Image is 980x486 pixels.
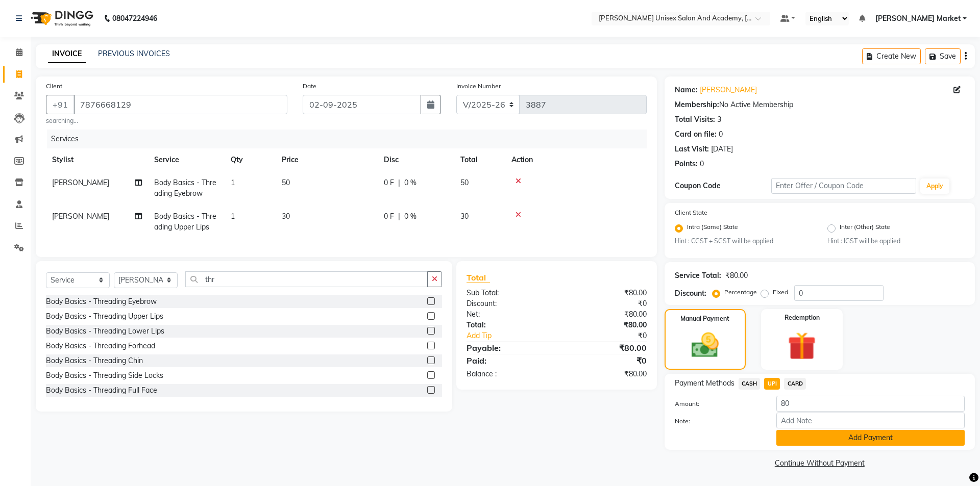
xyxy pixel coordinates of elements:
[398,177,400,188] span: |
[52,212,109,221] span: [PERSON_NAME]
[687,222,738,235] label: Intra (Same) State
[784,378,806,390] span: CARD
[73,95,287,114] input: Search by Name/Mobile/Email/Code
[717,114,721,125] div: 3
[46,326,164,337] div: Body Basics - Threading Lower Lips
[112,4,157,33] b: 08047224946
[764,378,780,390] span: UPI
[460,178,469,187] span: 50
[26,4,96,33] img: logo
[700,85,757,95] a: [PERSON_NAME]
[683,329,727,361] img: _cash.svg
[556,309,654,320] div: ₹80.00
[925,48,961,64] button: Save
[303,82,316,91] label: Date
[920,178,949,194] button: Apply
[404,177,416,188] span: 0 %
[460,212,469,221] span: 30
[556,369,654,379] div: ₹80.00
[46,385,157,396] div: Body Basics - Threading Full Face
[459,354,556,367] div: Paid:
[398,211,400,222] span: |
[675,378,734,389] span: Payment Methods
[556,354,654,367] div: ₹0
[739,378,761,390] span: CASH
[773,288,788,297] label: Fixed
[711,144,733,155] div: [DATE]
[675,114,715,125] div: Total Visits:
[148,148,225,171] th: Service
[454,148,505,171] th: Total
[776,413,965,428] input: Add Note
[725,270,748,281] div: ₹80.00
[48,45,86,63] a: INVOICE
[154,212,216,232] span: Body Basics - Threading Upper Lips
[680,314,729,323] label: Manual Payment
[459,320,556,330] div: Total:
[556,288,654,298] div: ₹80.00
[46,95,75,114] button: +91
[384,211,394,222] span: 0 F
[459,309,556,320] div: Net:
[827,237,965,246] small: Hint : IGST will be applied
[875,13,961,24] span: [PERSON_NAME] Market
[675,85,698,95] div: Name:
[675,129,717,140] div: Card on file:
[785,313,820,322] label: Redemption
[282,178,290,187] span: 50
[556,342,654,354] div: ₹80.00
[52,178,109,187] span: [PERSON_NAME]
[667,458,973,469] a: Continue Without Payment
[98,49,170,58] a: PREVIOUS INVOICES
[675,288,706,299] div: Discount:
[384,177,394,188] span: 0 F
[46,311,163,322] div: Body Basics - Threading Upper Lips
[675,159,698,169] div: Points:
[724,288,757,297] label: Percentage
[675,181,771,191] div: Coupon Code
[779,328,825,364] img: _gift.svg
[467,272,490,283] span: Total
[675,270,721,281] div: Service Total:
[771,178,916,194] input: Enter Offer / Coupon Code
[459,298,556,309] div: Discount:
[185,271,428,287] input: Search or Scan
[46,148,148,171] th: Stylist
[675,99,719,110] div: Membership:
[404,211,416,222] span: 0 %
[231,178,235,187] span: 1
[675,144,709,155] div: Last Visit:
[47,130,654,148] div: Services
[154,178,216,198] span: Body Basics - Threading Eyebrow
[719,129,723,140] div: 0
[46,370,163,381] div: Body Basics - Threading Side Locks
[46,355,143,366] div: Body Basics - Threading Chin
[459,330,573,341] a: Add Tip
[556,320,654,330] div: ₹80.00
[282,212,290,221] span: 30
[667,399,769,408] label: Amount:
[276,148,378,171] th: Price
[675,99,965,110] div: No Active Membership
[46,116,287,125] small: searching...
[700,159,704,169] div: 0
[459,342,556,354] div: Payable:
[675,208,707,217] label: Client State
[573,330,654,341] div: ₹0
[862,48,921,64] button: Create New
[459,369,556,379] div: Balance :
[225,148,276,171] th: Qty
[840,222,890,235] label: Inter (Other) State
[556,298,654,309] div: ₹0
[46,341,155,351] div: Body Basics - Threading Forhead
[776,430,965,446] button: Add Payment
[378,148,454,171] th: Disc
[667,417,769,426] label: Note:
[505,148,647,171] th: Action
[675,237,812,246] small: Hint : CGST + SGST will be applied
[456,82,501,91] label: Invoice Number
[46,82,62,91] label: Client
[459,288,556,298] div: Sub Total:
[776,396,965,412] input: Amount
[231,212,235,221] span: 1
